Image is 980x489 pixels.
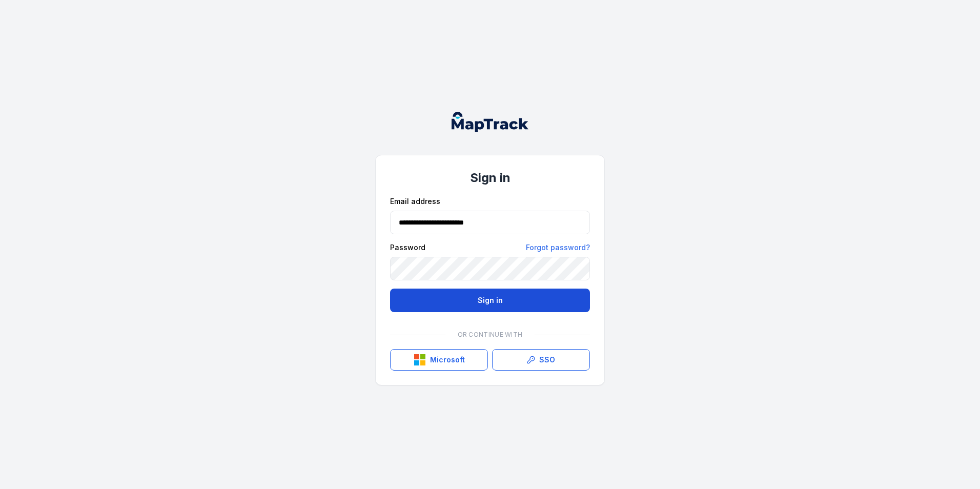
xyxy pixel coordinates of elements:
button: Sign in [390,289,590,312]
button: Microsoft [390,349,488,371]
a: Forgot password? [526,242,590,253]
div: Or continue with [390,324,590,345]
a: SSO [492,349,590,371]
label: Password [390,242,425,253]
label: Email address [390,196,440,207]
nav: Global [435,112,545,132]
h1: Sign in [390,170,590,186]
